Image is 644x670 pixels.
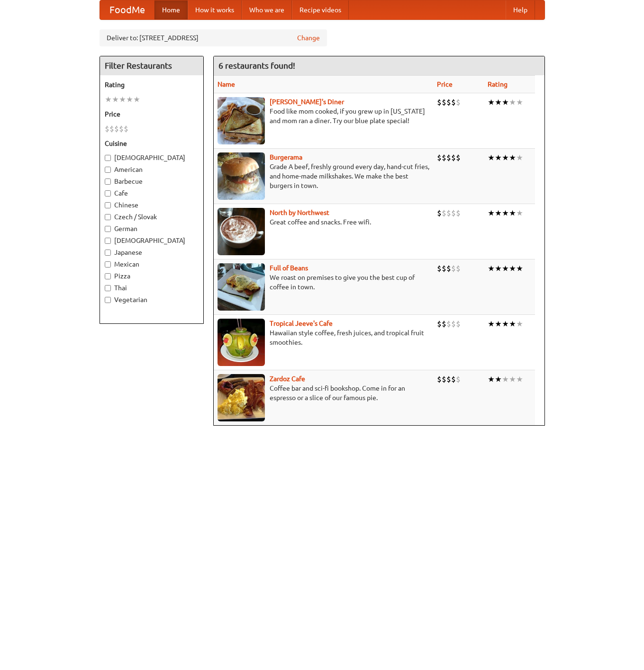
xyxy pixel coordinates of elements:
[105,212,199,222] label: Czech / Slovak
[119,124,124,134] li: $
[270,375,305,383] a: Zardoz Cafe
[270,320,333,327] a: Tropical Jeeve's Cafe
[495,152,502,163] li: ★
[502,97,509,107] li: ★
[105,202,111,208] input: Chinese
[105,248,199,257] label: Japanese
[451,374,456,384] li: $
[105,165,199,174] label: American
[105,259,199,269] label: Mexican
[516,97,523,107] li: ★
[105,177,199,186] label: Barbecue
[442,208,446,218] li: $
[437,80,453,88] a: Price
[105,124,109,134] li: $
[437,208,442,218] li: $
[437,152,442,163] li: $
[446,208,451,218] li: $
[218,263,265,311] img: beans.jpg
[218,273,429,292] p: We roast on premises to give you the best cup of coffee in town.
[509,152,516,163] li: ★
[297,33,320,43] a: Change
[495,97,502,107] li: ★
[105,224,199,233] label: German
[114,124,119,134] li: $
[133,94,140,105] li: ★
[100,56,203,75] h4: Filter Restaurants
[506,0,535,19] a: Help
[502,374,509,384] li: ★
[218,61,295,70] ng-pluralize: 6 restaurants found!
[292,0,349,19] a: Recipe videos
[109,124,114,134] li: $
[516,263,523,274] li: ★
[218,319,265,366] img: jeeves.jpg
[218,152,265,200] img: burgerama.jpg
[105,283,199,293] label: Thai
[495,208,502,218] li: ★
[218,107,429,125] p: Food like mom cooked, if you grew up in [US_STATE] and mom ran a diner. Try our blue plate special!
[488,263,495,274] li: ★
[270,98,344,106] a: [PERSON_NAME]'s Diner
[502,208,509,218] li: ★
[154,0,188,19] a: Home
[242,0,292,19] a: Who we are
[442,374,446,384] li: $
[456,208,461,218] li: $
[105,155,111,161] input: [DEMOGRAPHIC_DATA]
[437,97,442,107] li: $
[112,94,119,105] li: ★
[105,94,112,105] li: ★
[446,97,451,107] li: $
[509,263,516,274] li: ★
[488,80,508,88] a: Rating
[456,152,461,163] li: $
[488,374,495,384] li: ★
[442,319,446,329] li: $
[100,29,327,46] div: Deliver to: [STREET_ADDRESS]
[218,374,265,421] img: zardoz.jpg
[437,319,442,329] li: $
[446,374,451,384] li: $
[437,263,442,274] li: $
[188,0,242,19] a: How it works
[516,152,523,163] li: ★
[495,263,502,274] li: ★
[105,80,199,89] h5: Rating
[451,97,456,107] li: $
[516,319,523,329] li: ★
[442,152,446,163] li: $
[509,319,516,329] li: ★
[105,295,199,304] label: Vegetarian
[105,236,199,245] label: [DEMOGRAPHIC_DATA]
[516,208,523,218] li: ★
[126,94,133,105] li: ★
[488,97,495,107] li: ★
[488,152,495,163] li: ★
[270,264,308,272] a: Full of Beans
[516,374,523,384] li: ★
[105,139,199,148] h5: Cuisine
[495,319,502,329] li: ★
[502,319,509,329] li: ★
[105,261,111,268] input: Mexican
[270,153,302,161] a: Burgerama
[105,297,111,303] input: Vegetarian
[105,188,199,198] label: Cafe
[105,250,111,256] input: Japanese
[451,208,456,218] li: $
[442,97,446,107] li: $
[488,319,495,329] li: ★
[446,263,451,274] li: $
[105,200,199,210] label: Chinese
[100,0,154,19] a: FoodMe
[488,208,495,218] li: ★
[105,190,111,197] input: Cafe
[105,167,111,173] input: American
[495,374,502,384] li: ★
